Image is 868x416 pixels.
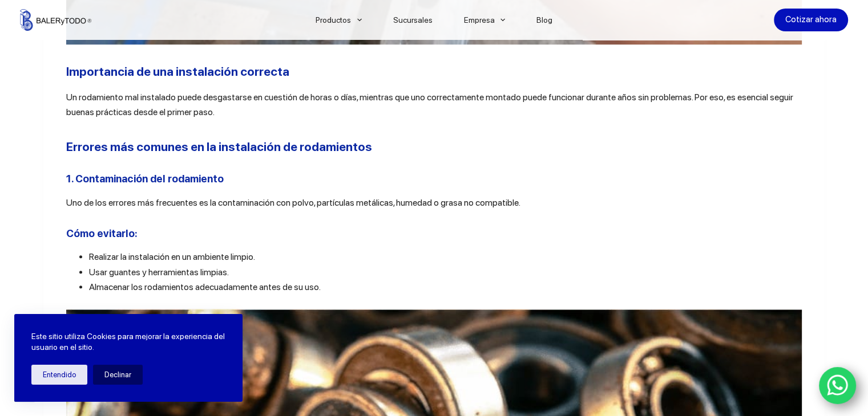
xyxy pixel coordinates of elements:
button: Entendido [31,365,87,385]
button: Declinar [93,365,143,385]
img: Balerytodo [20,9,91,31]
b: Errores más comunes en la instalación de rodamientos [66,140,372,154]
p: Este sitio utiliza Cookies para mejorar la experiencia del usuario en el sitio. [31,331,225,353]
b: Cómo evitarlo: [66,227,137,239]
a: WhatsApp [819,367,857,405]
b: 1. Contaminación del rodamiento [66,173,224,185]
a: Cotizar ahora [774,9,848,31]
span: Almacenar los rodamientos adecuadamente antes de su uso. [89,282,321,292]
span: Uno de los errores más frecuentes es la contaminación con polvo, partículas metálicas, humedad o ... [66,197,520,208]
b: Importancia de una instalación correcta [66,64,289,79]
span: Realizar la instalación en un ambiente limpio. [89,251,255,262]
span: Un rodamiento mal instalado puede desgastarse en cuestión de horas o días, mientras que uno corre... [66,92,793,117]
span: Usar guantes y herramientas limpias. [89,267,229,278]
